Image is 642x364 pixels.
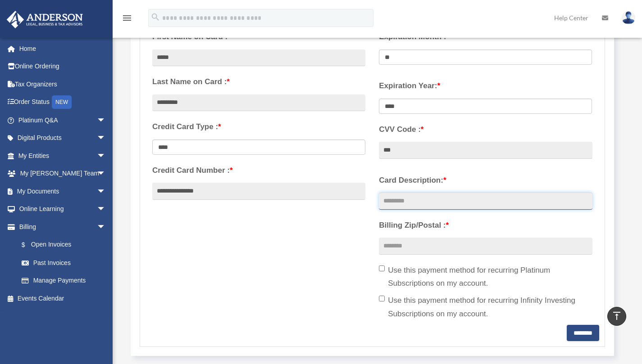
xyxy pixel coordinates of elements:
[6,289,119,307] a: Events Calendar
[97,129,115,148] span: arrow_drop_down
[6,165,119,183] a: My [PERSON_NAME] Teamarrow_drop_down
[97,218,115,236] span: arrow_drop_down
[6,40,119,58] a: Home
[6,182,119,200] a: My Documentsarrow_drop_down
[97,200,115,219] span: arrow_drop_down
[97,111,115,130] span: arrow_drop_down
[97,182,115,201] span: arrow_drop_down
[379,296,385,301] input: Use this payment method for recurring Infinity Investing Subscriptions on my account.
[6,200,119,218] a: Online Learningarrow_drop_down
[152,164,365,177] label: Credit Card Number :
[150,12,160,22] i: search
[6,147,119,165] a: My Entitiesarrow_drop_down
[4,11,86,28] img: Anderson Advisors Platinum Portal
[607,307,626,326] a: vertical_align_top
[6,129,119,147] a: Digital Productsarrow_drop_down
[97,165,115,183] span: arrow_drop_down
[6,75,119,93] a: Tax Organizers
[379,265,385,271] input: Use this payment method for recurring Platinum Subscriptions on my account.
[13,236,119,254] a: $Open Invoices
[122,16,132,23] a: menu
[13,254,119,272] a: Past Invoices
[6,93,119,112] a: Order StatusNEW
[97,147,115,165] span: arrow_drop_down
[152,75,365,89] label: Last Name on Card :
[379,123,592,136] label: CVV Code :
[6,111,119,129] a: Platinum Q&Aarrow_drop_down
[6,218,119,236] a: Billingarrow_drop_down
[379,264,592,291] label: Use this payment method for recurring Platinum Subscriptions on my account.
[122,13,132,23] i: menu
[6,58,119,76] a: Online Ordering
[152,120,365,134] label: Credit Card Type :
[27,239,31,251] span: $
[379,79,592,93] label: Expiration Year:
[379,219,592,232] label: Billing Zip/Postal :
[611,310,622,321] i: vertical_align_top
[379,294,592,321] label: Use this payment method for recurring Infinity Investing Subscriptions on my account.
[13,272,115,290] a: Manage Payments
[622,11,635,24] img: User Pic
[52,95,72,109] div: NEW
[379,174,592,187] label: Card Description:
